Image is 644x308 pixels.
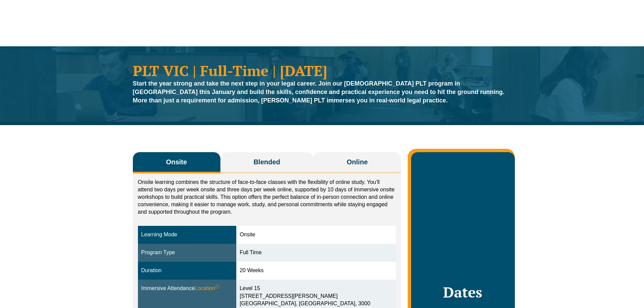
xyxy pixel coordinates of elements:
span: Online [347,157,368,167]
span: Blended [254,157,280,167]
div: Immersive Attendance [141,285,233,292]
sup: ⓘ [215,284,219,289]
span: Location [195,285,219,292]
div: Full Time [240,249,392,257]
h1: PLT VIC | Full-Time | [DATE] [133,63,511,78]
div: Learning Mode [141,231,233,239]
div: Duration [141,267,233,275]
div: Onsite [240,231,392,239]
p: Onsite learning combines the structure of face-to-face classes with the flexibility of online stu... [138,179,396,216]
div: Level 15 [STREET_ADDRESS][PERSON_NAME] [GEOGRAPHIC_DATA], [GEOGRAPHIC_DATA], 3000 [240,285,392,308]
div: Program Type [141,249,233,257]
span: Onsite [166,157,187,167]
h2: Dates [418,284,508,301]
div: 20 Weeks [240,267,392,275]
strong: Start the year strong and take the next step in your legal career. Join our [DEMOGRAPHIC_DATA] PL... [133,80,505,104]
